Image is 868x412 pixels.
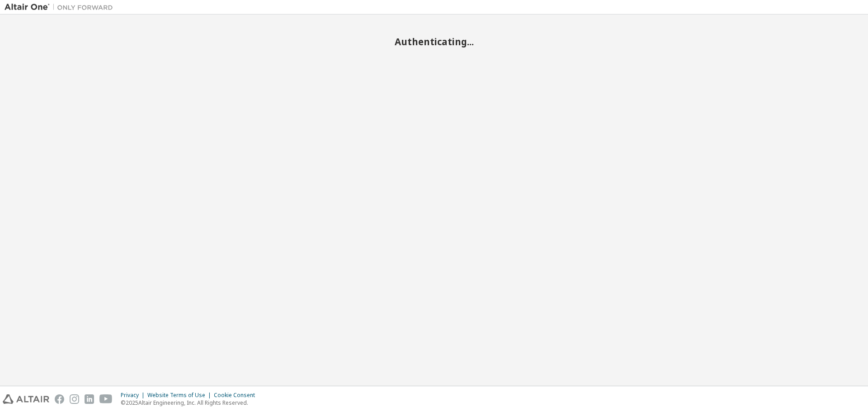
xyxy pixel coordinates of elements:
img: youtube.svg [99,394,113,404]
div: Privacy [121,392,147,399]
img: facebook.svg [55,394,64,404]
img: Altair One [5,3,118,12]
img: linkedin.svg [85,394,94,404]
div: Website Terms of Use [147,392,214,399]
div: Cookie Consent [214,392,260,399]
img: altair_logo.svg [3,394,49,404]
p: © 2025 Altair Engineering, Inc. All Rights Reserved. [121,399,260,407]
h2: Authenticating... [5,36,863,47]
img: instagram.svg [70,394,79,404]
